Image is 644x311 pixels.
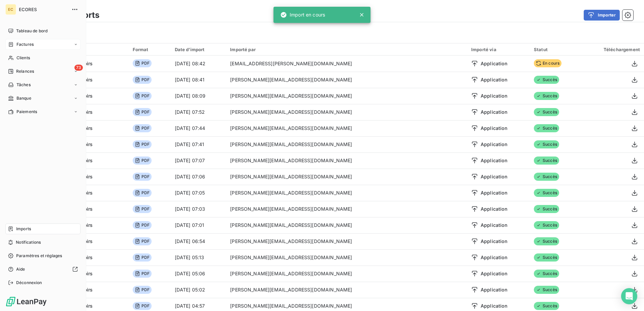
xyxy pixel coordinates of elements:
span: PDF [133,157,152,165]
span: Paiements [17,109,37,115]
span: Tâches [17,82,31,88]
button: Importer [584,10,620,21]
td: [PERSON_NAME][EMAIL_ADDRESS][DOMAIN_NAME] [226,233,467,249]
td: [DATE] 07:52 [171,104,226,120]
span: PDF [133,59,152,67]
span: Succès [534,221,559,229]
span: Succès [534,108,559,116]
td: [PERSON_NAME][EMAIL_ADDRESS][DOMAIN_NAME] [226,282,467,298]
span: PDF [133,124,152,132]
span: Paramètres et réglages [16,253,62,259]
td: [PERSON_NAME][EMAIL_ADDRESS][DOMAIN_NAME] [226,169,467,185]
span: PDF [133,92,152,100]
span: Succès [534,157,559,165]
div: Open Intercom Messenger [621,288,637,304]
span: Application [481,141,507,148]
span: PDF [133,205,152,213]
span: PDF [133,189,152,197]
span: Succès [534,76,559,84]
span: Tableau de bord [16,28,47,34]
td: [PERSON_NAME][EMAIL_ADDRESS][DOMAIN_NAME] [226,185,467,201]
span: Application [481,109,507,115]
span: PDF [133,221,152,229]
td: [DATE] 07:41 [171,136,226,152]
span: PDF [133,173,152,181]
td: [DATE] 07:07 [171,152,226,169]
span: Imports [16,226,31,232]
td: [DATE] 05:02 [171,282,226,298]
span: Application [481,303,507,309]
td: [DATE] 06:54 [171,233,226,249]
span: PDF [133,270,152,278]
div: EC [5,4,16,15]
td: [PERSON_NAME][EMAIL_ADDRESS][DOMAIN_NAME] [226,217,467,233]
td: [PERSON_NAME][EMAIL_ADDRESS][DOMAIN_NAME] [226,88,467,104]
span: Succès [534,270,559,278]
td: [PERSON_NAME][EMAIL_ADDRESS][DOMAIN_NAME] [226,266,467,282]
span: PDF [133,302,152,310]
span: Application [481,206,507,212]
span: Application [481,254,507,261]
td: [DATE] 08:41 [171,72,226,88]
span: PDF [133,108,152,116]
td: [DATE] 07:01 [171,217,226,233]
td: [PERSON_NAME][EMAIL_ADDRESS][DOMAIN_NAME] [226,152,467,169]
span: Banque [17,95,31,101]
span: Succès [534,237,559,245]
div: Date d’import [175,47,222,52]
span: Application [481,222,507,229]
span: PDF [133,76,152,84]
span: Application [481,125,507,132]
span: Application [481,76,507,83]
span: Relances [16,68,34,74]
span: Succès [534,189,559,197]
td: [PERSON_NAME][EMAIL_ADDRESS][DOMAIN_NAME] [226,201,467,217]
span: Succès [534,286,559,294]
span: Application [481,286,507,293]
span: Succès [534,124,559,132]
td: [PERSON_NAME][EMAIL_ADDRESS][DOMAIN_NAME] [226,120,467,136]
span: PDF [133,253,152,262]
span: En cours [534,59,561,67]
span: Application [481,270,507,277]
div: Statut [534,47,577,52]
span: Factures [17,41,34,47]
span: Succès [534,92,559,100]
span: Succès [534,140,559,148]
td: [PERSON_NAME][EMAIL_ADDRESS][DOMAIN_NAME] [226,72,467,88]
td: [PERSON_NAME][EMAIL_ADDRESS][DOMAIN_NAME] [226,136,467,152]
img: Logo LeanPay [5,296,47,307]
span: Succès [534,302,559,310]
span: Aide [16,266,25,272]
span: Succès [534,173,559,181]
td: [DATE] 08:09 [171,88,226,104]
div: Import en cours [280,9,325,21]
div: Importé par [230,47,463,52]
span: PDF [133,237,152,245]
span: PDF [133,286,152,294]
span: PDF [133,140,152,148]
span: Application [481,189,507,196]
div: Format [133,47,167,52]
td: [DATE] 07:06 [171,169,226,185]
td: [DATE] 08:42 [171,56,226,72]
td: [EMAIL_ADDRESS][PERSON_NAME][DOMAIN_NAME] [226,56,467,72]
a: Aide [5,264,80,275]
td: [DATE] 07:44 [171,120,226,136]
td: [PERSON_NAME][EMAIL_ADDRESS][DOMAIN_NAME] [226,104,467,120]
span: Succès [534,205,559,213]
span: Succès [534,253,559,262]
span: 73 [74,65,83,71]
div: Téléchargement [585,47,640,52]
div: Importé via [471,47,526,52]
span: Application [481,173,507,180]
span: Application [481,93,507,99]
span: Notifications [16,239,41,245]
td: [PERSON_NAME][EMAIL_ADDRESS][DOMAIN_NAME] [226,249,467,266]
td: [DATE] 07:03 [171,201,226,217]
td: [DATE] 05:06 [171,266,226,282]
span: ECORES [19,7,67,12]
span: Clients [17,55,30,61]
span: Déconnexion [16,280,42,286]
td: [DATE] 05:13 [171,249,226,266]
